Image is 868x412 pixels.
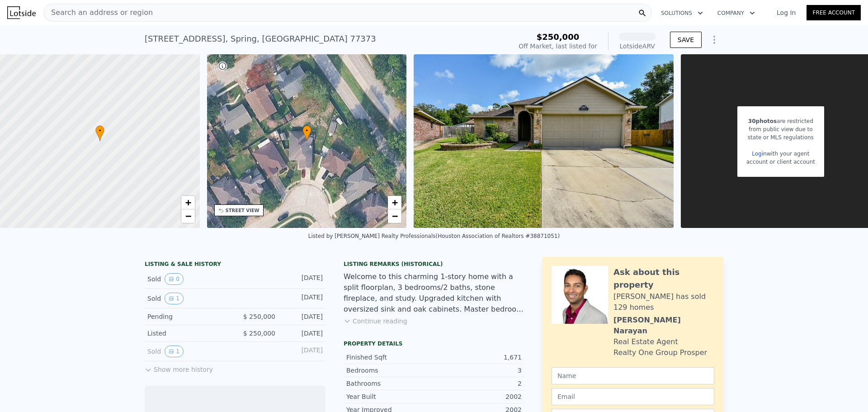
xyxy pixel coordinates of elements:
span: $250,000 [537,32,580,42]
button: SAVE [670,32,702,48]
div: Sold [147,346,228,357]
div: STREET VIEW [226,207,259,214]
div: Realty One Group Prosper [613,347,707,358]
div: Sold [147,273,228,285]
button: Continue reading [344,317,407,326]
div: are restricted [746,117,815,125]
div: • [302,125,311,141]
div: 2002 [434,392,522,401]
div: 1,671 [434,353,522,362]
div: [DATE] [283,329,323,338]
div: Year Built [346,392,434,401]
button: Show more history [145,361,213,374]
div: Off Market, last listed for [519,42,597,51]
div: Finished Sqft [346,353,434,362]
img: Sale: 158964108 Parcel: 110798796 [414,54,674,228]
button: Solutions [654,5,710,21]
div: Lotside ARV [619,42,656,51]
div: Ask about this property [613,266,714,291]
img: Lotside [7,6,36,19]
div: state or MLS regulations [746,133,815,142]
span: − [185,210,191,222]
div: Welcome to this charming 1-story home with a split floorplan, 3 bedrooms/2 baths, stone fireplace... [344,271,524,315]
div: [DATE] [283,346,323,357]
div: Listed by [PERSON_NAME] Realty Professionals (Houston Association of Realtors #38871051) [308,233,560,239]
div: [STREET_ADDRESS] , Spring , [GEOGRAPHIC_DATA] 77373 [145,33,376,45]
div: Bedrooms [346,366,434,375]
div: [PERSON_NAME] Narayan [613,315,714,336]
div: Listed [147,329,228,338]
button: View historical data [165,293,184,304]
input: Email [552,388,714,405]
a: Zoom in [388,196,401,209]
span: with your agent [767,151,810,157]
span: − [392,210,398,222]
div: 2 [434,379,522,388]
button: Show Options [705,31,723,49]
a: Zoom out [388,209,401,223]
a: Log In [766,8,807,17]
div: [DATE] [283,273,323,285]
div: Real Estate Agent [613,336,678,347]
div: account or client account [746,158,815,166]
div: Sold [147,293,228,304]
div: Property details [344,340,524,347]
div: [DATE] [283,293,323,304]
a: Free Account [807,5,861,20]
a: Zoom out [181,209,195,223]
a: Login [752,151,766,157]
span: Search an address or region [44,7,153,18]
a: Zoom in [181,196,195,209]
button: View historical data [165,273,184,285]
div: from public view due to [746,125,815,133]
button: View historical data [165,346,184,357]
span: 30 photos [748,118,777,124]
span: $ 250,000 [243,313,275,320]
span: • [95,127,104,135]
input: Name [552,367,714,384]
div: Bathrooms [346,379,434,388]
div: [DATE] [283,312,323,321]
div: [PERSON_NAME] has sold 129 homes [613,291,714,313]
div: 3 [434,366,522,375]
div: Listing Remarks (Historical) [344,260,524,268]
button: Company [710,5,762,21]
span: • [302,127,311,135]
div: LISTING & SALE HISTORY [145,260,325,270]
span: + [392,197,398,208]
span: + [185,197,191,208]
span: $ 250,000 [243,330,275,337]
div: Pending [147,312,228,321]
div: • [95,125,104,141]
